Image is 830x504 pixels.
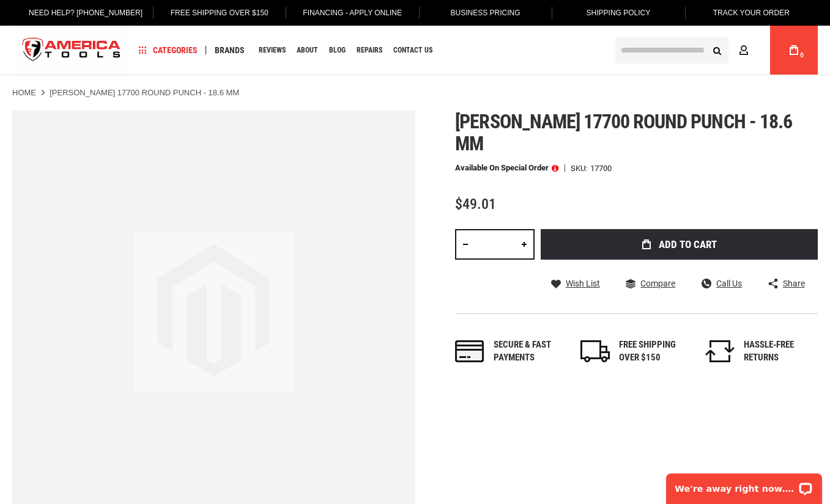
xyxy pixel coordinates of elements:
a: Call Us [702,278,742,289]
a: store logo [12,27,131,73]
span: Repairs [357,46,382,54]
span: Compare [640,279,675,288]
a: 0 [782,26,806,75]
img: America Tools [12,27,131,73]
span: Add to Cart [659,239,717,250]
button: Add to Cart [541,229,818,260]
div: 17700 [590,164,612,172]
a: Compare [626,278,675,289]
img: payments [455,340,484,362]
span: About [297,46,318,54]
img: returns [705,340,735,362]
span: Categories [139,46,198,54]
span: $49.01 [455,195,496,213]
div: Secure & fast payments [494,338,568,365]
strong: SKU [571,164,590,172]
a: Contact Us [388,42,438,59]
div: HASSLE-FREE RETURNS [744,338,818,365]
img: shipping [580,340,610,362]
a: Blog [324,42,351,59]
span: Contact Us [393,46,432,54]
strong: [PERSON_NAME] 17700 ROUND PUNCH - 18.6 MM [50,88,239,97]
span: Reviews [259,46,286,54]
span: Call Us [716,279,742,288]
a: Brands [209,42,250,59]
a: About [291,42,324,59]
span: [PERSON_NAME] 17700 round punch - 18.6 mm [455,110,792,155]
span: Share [783,279,805,288]
img: image.jpg [133,232,294,392]
a: Home [12,87,36,98]
iframe: LiveChat chat widget [658,466,830,504]
button: Search [705,38,728,62]
a: Wish List [551,278,600,289]
a: Reviews [253,42,291,59]
a: Categories [133,42,203,59]
span: Blog [329,46,346,54]
span: Shipping Policy [587,9,651,17]
span: Wish List [566,279,600,288]
a: Repairs [351,42,388,59]
p: Available on Special Order [455,164,558,172]
span: Brands [215,46,245,54]
span: 0 [800,52,804,59]
div: FREE SHIPPING OVER $150 [619,338,693,365]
